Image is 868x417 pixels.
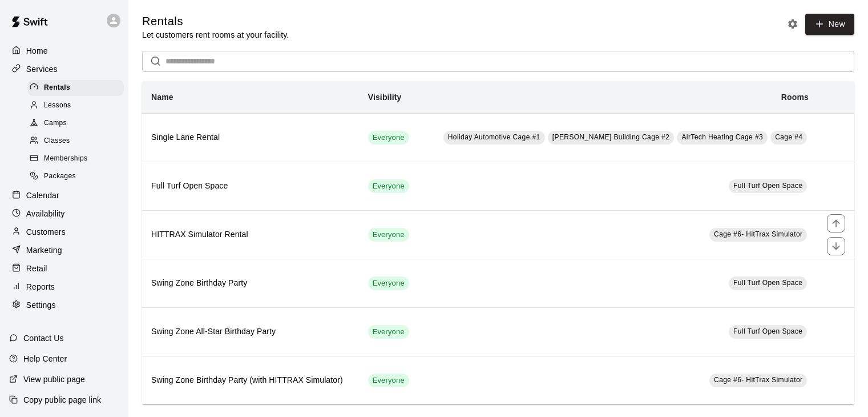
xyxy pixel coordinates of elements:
div: Camps [27,115,124,131]
p: Home [26,45,48,57]
table: simple table [142,81,854,404]
span: Rentals [44,82,70,94]
span: Packages [44,171,76,182]
a: Lessons [27,97,128,114]
span: Cage #6- HitTrax Simulator [714,376,802,384]
p: Copy public page link [23,394,101,406]
h6: HITTRAX Simulator Rental [151,228,350,241]
span: Everyone [368,278,409,289]
p: Contact Us [23,332,64,344]
a: Camps [27,115,128,133]
button: Rental settings [784,15,801,33]
h6: Full Turf Open Space [151,180,350,193]
div: Packages [27,169,124,185]
a: Customers [9,223,119,240]
a: Memberships [27,150,128,168]
b: Visibility [368,93,402,102]
div: This service is visible to all of your customers [368,325,409,339]
p: Let customers rent rooms at your facility. [142,29,289,41]
div: This service is visible to all of your customers [368,374,409,387]
p: Services [26,63,58,75]
span: Memberships [44,153,87,165]
p: Calendar [26,190,59,201]
h6: Single Lane Rental [151,131,350,144]
span: AirTech Heating Cage #3 [681,133,763,141]
p: View public page [23,374,85,385]
p: Help Center [23,353,67,364]
b: Rooms [781,93,809,102]
a: Retail [9,260,119,277]
span: Cage #6- HitTrax Simulator [714,230,802,238]
a: Reports [9,278,119,295]
div: Lessons [27,98,124,114]
span: Everyone [368,230,409,240]
span: Cage #4 [775,133,802,141]
span: Holiday Automotive Cage #1 [448,133,540,141]
a: Services [9,61,119,78]
p: Customers [26,226,66,238]
p: Retail [26,263,47,274]
a: Marketing [9,242,119,259]
h6: Swing Zone Birthday Party [151,277,350,290]
a: Home [9,42,119,59]
span: Everyone [368,181,409,192]
span: Everyone [368,327,409,338]
div: This service is visible to all of your customers [368,228,409,242]
h6: Swing Zone Birthday Party (with HITTRAX Simulator) [151,374,350,387]
a: Classes [27,133,128,150]
a: Packages [27,168,128,186]
span: Lessons [44,100,71,111]
div: Memberships [27,151,124,167]
a: Settings [9,296,119,314]
div: Classes [27,133,124,149]
span: Full Turf Open Space [733,182,802,190]
h5: Rentals [142,14,289,29]
a: New [805,14,854,35]
b: Name [151,93,173,102]
a: Availability [9,205,119,222]
button: move item up [827,214,845,232]
a: Calendar [9,187,119,204]
div: This service is visible to all of your customers [368,276,409,290]
div: Rentals [27,80,124,96]
p: Marketing [26,244,62,256]
span: Classes [44,135,70,147]
p: Settings [26,299,56,311]
span: Full Turf Open Space [733,327,802,335]
p: Reports [26,281,55,292]
button: move item down [827,237,845,255]
span: Everyone [368,375,409,386]
a: Rentals [27,79,128,97]
span: [PERSON_NAME] Building Cage #2 [552,133,669,141]
span: Full Turf Open Space [733,279,802,287]
span: Camps [44,118,67,129]
div: This service is visible to all of your customers [368,179,409,193]
p: Availability [26,208,65,219]
h6: Swing Zone All-Star Birthday Party [151,326,350,338]
span: Everyone [368,133,409,143]
div: This service is visible to all of your customers [368,131,409,145]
